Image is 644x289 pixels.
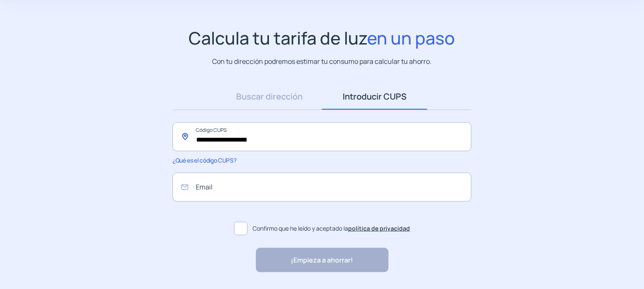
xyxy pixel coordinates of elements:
[173,156,236,164] span: ¿Qué es el código CUPS?
[213,56,432,67] p: Con tu dirección podremos estimar tu consumo para calcular tu ahorro.
[348,224,410,232] a: política de privacidad
[217,84,322,110] a: Buscar dirección
[189,28,455,48] h1: Calcula tu tarifa de luz
[367,26,455,50] span: en un paso
[322,84,427,110] a: Introducir CUPS
[253,224,410,233] span: Confirmo que he leído y aceptado la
